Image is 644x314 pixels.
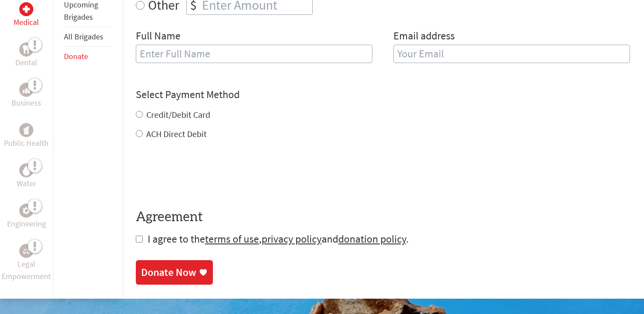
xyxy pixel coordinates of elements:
[7,218,46,230] p: Engineering
[148,232,409,246] span: I agree to the , and .
[136,209,630,225] h4: Agreement
[141,265,196,279] div: Donate Now
[23,166,30,176] img: Water
[11,97,41,109] p: Business
[64,32,103,42] a: All Brigades
[19,2,33,16] div: Medical
[136,260,213,285] a: Donate Now
[23,248,30,254] img: Legal Empowerment
[393,45,630,63] input: Your Email
[23,86,30,93] img: Business
[4,137,49,149] p: Public Health
[14,16,39,28] p: Medical
[136,158,269,192] iframe: reCAPTCHA
[19,204,33,218] div: Engineering
[2,258,51,282] p: Legal Empowerment
[15,56,37,69] p: Dental
[338,232,406,246] a: donation policy
[146,109,210,120] label: Credit/Debit Card
[262,232,322,246] a: privacy policy
[2,244,51,282] a: Legal EmpowermentLegal Empowerment
[205,232,259,246] a: terms of use
[17,163,36,190] a: WaterWater
[15,42,37,69] a: DentalDental
[19,244,33,258] div: Legal Empowerment
[393,29,455,45] label: Email address
[136,45,372,63] input: Enter Full Name
[23,46,30,54] img: Dental
[14,2,39,28] a: MedicalMedical
[64,51,88,61] a: Donate
[4,123,49,149] a: Public HealthPublic Health
[17,177,36,190] p: Water
[136,29,180,45] label: Full Name
[136,88,630,102] h4: Select Payment Method
[23,6,30,13] img: Medical
[19,123,33,137] div: Public Health
[19,163,33,177] div: Water
[64,47,111,66] li: Donate
[146,128,207,139] label: ACH Direct Debit
[23,207,30,214] img: Engineering
[7,204,46,230] a: EngineeringEngineering
[19,42,33,56] div: Dental
[11,83,41,109] a: BusinessBusiness
[64,27,111,47] li: All Brigades
[19,83,33,97] div: Business
[23,126,30,134] img: Public Health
